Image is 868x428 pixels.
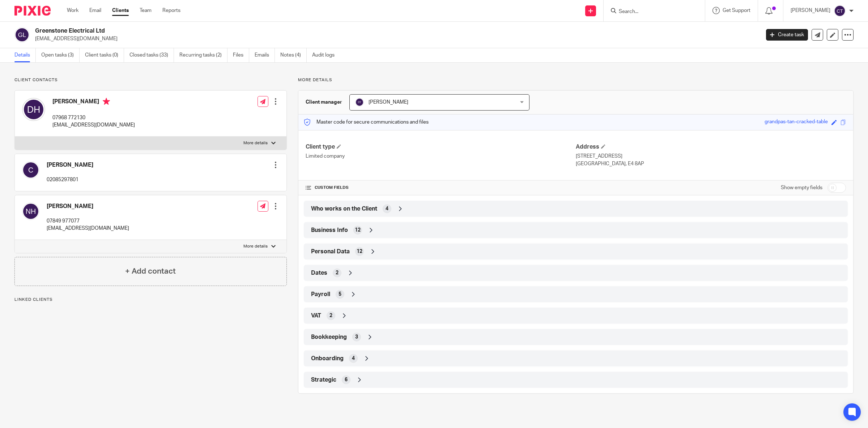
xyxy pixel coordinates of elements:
img: svg%3E [834,5,846,17]
div: grandpas-tan-cracked-table [765,118,828,126]
p: Limited company [306,153,576,160]
a: Team [140,7,152,14]
p: More details [243,140,268,146]
img: svg%3E [22,98,45,121]
span: Business Info [311,227,348,234]
a: Files [233,48,249,62]
span: 5 [339,291,341,298]
input: Search [618,9,683,15]
h4: Client type [306,143,576,151]
span: 4 [386,205,388,212]
p: [EMAIL_ADDRESS][DOMAIN_NAME] [52,121,135,129]
span: Payroll [311,291,330,298]
a: Emails [255,48,275,62]
p: Master code for secure communications and files [304,119,429,126]
p: [GEOGRAPHIC_DATA], E4 8AP [576,160,846,167]
img: svg%3E [355,98,364,107]
img: svg%3E [22,161,39,179]
i: Primary [103,98,110,105]
p: More details [243,244,268,249]
p: Linked clients [14,297,287,303]
span: Get Support [723,8,750,13]
h3: Client manager [306,99,342,106]
span: Strategic [311,376,336,384]
a: Details [14,48,36,62]
p: 07849 977077 [47,217,129,225]
label: Show empty fields [781,184,822,191]
span: VAT [311,312,321,320]
h4: [PERSON_NAME] [52,98,135,107]
span: Personal Data [311,248,350,255]
span: Onboarding [311,355,344,362]
span: Who works on the Client [311,205,377,213]
p: [EMAIL_ADDRESS][DOMAIN_NAME] [35,35,755,42]
img: svg%3E [22,203,39,220]
a: Notes (4) [280,48,307,62]
img: svg%3E [14,27,30,42]
p: 02085297801 [47,176,93,183]
p: More details [298,77,854,83]
a: Client tasks (0) [85,48,124,62]
span: 3 [355,333,358,341]
span: 12 [355,227,361,234]
span: 6 [345,376,348,383]
p: Client contacts [14,77,287,83]
span: 4 [352,355,355,362]
a: Clients [112,7,129,14]
p: [STREET_ADDRESS] [576,153,846,160]
h4: + Add contact [125,266,176,277]
a: Reports [162,7,180,14]
p: [PERSON_NAME] [791,7,830,14]
p: [EMAIL_ADDRESS][DOMAIN_NAME] [47,225,129,232]
a: Work [67,7,78,14]
span: Bookkeeping [311,333,347,341]
h4: CUSTOM FIELDS [306,185,576,191]
a: Recurring tasks (2) [179,48,227,62]
h2: Greenstone Electrical Ltd [35,27,611,35]
span: Dates [311,269,327,277]
span: 12 [357,248,362,255]
span: 2 [329,312,332,319]
a: Audit logs [312,48,340,62]
span: 2 [336,269,339,277]
a: Open tasks (3) [41,48,80,62]
a: Email [89,7,101,14]
h4: [PERSON_NAME] [47,161,93,169]
a: Closed tasks (33) [129,48,174,62]
a: Create task [766,29,808,41]
p: 07968 772130 [52,114,135,121]
span: [PERSON_NAME] [369,100,408,105]
img: Pixie [14,6,51,16]
h4: [PERSON_NAME] [47,203,129,210]
h4: Address [576,143,846,151]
